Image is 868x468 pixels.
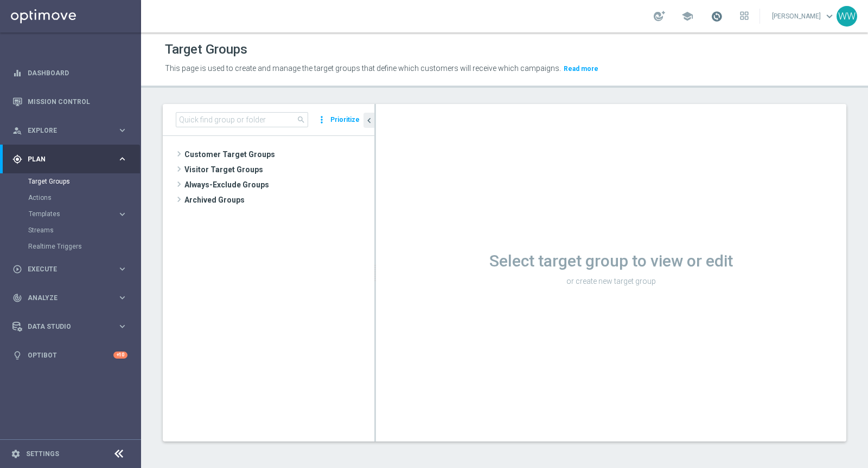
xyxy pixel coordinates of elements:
div: Dashboard [12,58,127,87]
span: search [297,115,305,124]
i: settings [11,449,21,459]
div: Realtime Triggers [28,238,140,255]
a: Dashboard [28,58,127,87]
a: [PERSON_NAME]keyboard_arrow_down [771,8,837,24]
div: Analyze [12,293,117,303]
div: Execute [12,264,117,274]
button: gps_fixed Plan keyboard_arrow_right [12,155,128,164]
button: play_circle_outline Execute keyboard_arrow_right [12,265,128,274]
button: Mission Control [12,97,128,106]
span: Analyze [28,295,117,301]
a: Settings [26,451,59,457]
i: keyboard_arrow_right [117,321,127,331]
a: Streams [28,226,113,235]
a: Target Groups [28,177,113,186]
a: Mission Control [28,87,127,116]
button: equalizer Dashboard [12,69,128,77]
span: Plan [28,156,117,162]
div: Mission Control [12,87,127,116]
div: Actions [28,190,140,206]
div: Templates [28,206,140,222]
i: chevron_left [364,115,374,126]
input: Quick find group or folder [176,112,308,127]
div: WW [837,6,857,27]
div: Target Groups [28,173,140,190]
button: lightbulb Optibot +10 [12,351,128,360]
span: Explore [28,127,117,134]
span: Archived Groups [184,192,374,207]
a: Realtime Triggers [28,242,113,251]
i: keyboard_arrow_right [117,154,127,164]
i: more_vert [316,112,327,127]
a: Optibot [28,341,113,369]
div: Data Studio [12,322,117,331]
span: keyboard_arrow_down [824,10,835,22]
span: This page is used to create and manage the target groups that define which customers will receive... [165,64,561,73]
div: Streams [28,222,140,238]
a: Actions [28,193,113,202]
i: keyboard_arrow_right [117,264,127,274]
i: lightbulb [12,350,22,360]
span: Always-Exclude Groups [184,177,374,192]
h1: Select target group to view or edit [376,251,846,271]
span: Data Studio [28,323,117,330]
h1: Target Groups [165,42,247,57]
button: person_search Explore keyboard_arrow_right [12,126,128,135]
div: +10 [113,352,127,359]
button: chevron_left [363,113,374,128]
i: person_search [12,126,22,135]
div: Templates [29,211,117,217]
div: Explore [12,126,117,135]
i: gps_fixed [12,154,22,164]
span: Templates [29,211,106,217]
i: keyboard_arrow_right [117,292,127,303]
span: Execute [28,266,117,272]
span: Visitor Target Groups [184,162,374,177]
i: keyboard_arrow_right [117,125,127,135]
button: Templates keyboard_arrow_right [28,210,128,218]
i: keyboard_arrow_right [117,209,127,219]
i: play_circle_outline [12,264,22,274]
span: school [681,10,693,22]
button: Prioritize [329,113,361,127]
div: Optibot [12,341,127,369]
i: track_changes [12,293,22,303]
button: Read more [563,63,599,75]
div: Plan [12,154,117,164]
button: track_changes Analyze keyboard_arrow_right [12,294,128,302]
button: Data Studio keyboard_arrow_right [12,322,128,331]
span: Customer Target Groups [184,147,374,162]
i: equalizer [12,68,22,78]
p: or create new target group [376,276,846,286]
